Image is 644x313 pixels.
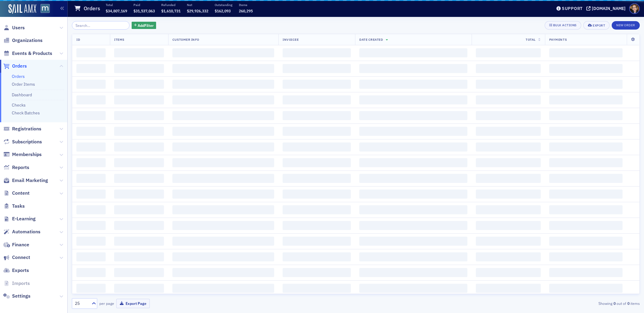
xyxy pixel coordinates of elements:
span: ‌ [359,205,467,214]
span: Reports [12,164,29,171]
span: ‌ [549,284,623,293]
span: Finance [12,241,29,248]
span: ‌ [476,205,541,214]
span: ‌ [283,64,351,73]
span: E-Learning [12,216,36,222]
span: ‌ [114,221,164,230]
span: ‌ [359,237,467,246]
span: Payments [549,37,567,42]
p: Paid [133,3,155,7]
span: Organizations [12,37,43,44]
a: Tasks [3,203,25,209]
span: ‌ [114,158,164,167]
span: ‌ [476,127,541,136]
span: ‌ [549,174,623,183]
label: per page [99,301,114,306]
span: ‌ [283,205,351,214]
a: E-Learning [3,216,36,222]
a: Automations [3,228,40,235]
p: Net [187,3,208,7]
a: Connect [3,254,30,261]
button: [DOMAIN_NAME] [586,6,628,11]
span: ‌ [172,80,274,89]
span: ‌ [114,142,164,152]
span: ‌ [476,95,541,104]
span: ‌ [114,64,164,73]
a: Imports [3,280,30,287]
span: ‌ [549,48,623,57]
a: Registrations [3,126,41,132]
span: ‌ [76,142,106,152]
span: Invoicee [283,37,299,42]
span: ‌ [359,80,467,89]
span: ‌ [114,111,164,120]
button: Export [583,21,610,30]
span: ‌ [549,95,623,104]
span: $162,093 [215,8,231,13]
span: ‌ [549,190,623,199]
span: ‌ [172,284,274,293]
a: Finance [3,241,29,248]
span: ‌ [549,252,623,261]
span: Imports [12,280,30,287]
p: Outstanding [215,3,232,7]
span: ‌ [359,95,467,104]
span: ‌ [76,221,106,230]
span: Total [526,37,536,42]
span: ‌ [114,174,164,183]
span: ‌ [476,221,541,230]
a: Events & Products [3,50,52,57]
span: ‌ [114,268,164,277]
span: ‌ [359,48,467,57]
span: ‌ [476,64,541,73]
a: Reports [3,164,29,171]
span: ‌ [114,48,164,57]
span: ‌ [76,205,106,214]
span: ‌ [476,252,541,261]
span: ‌ [549,127,623,136]
span: ‌ [283,221,351,230]
span: ‌ [283,237,351,246]
span: ‌ [76,174,106,183]
span: ‌ [76,237,106,246]
span: ‌ [283,284,351,293]
span: ‌ [283,95,351,104]
span: ‌ [549,64,623,73]
span: ‌ [114,237,164,246]
span: Email Marketing [12,177,48,184]
button: New Order [612,21,640,30]
a: New Order [612,22,640,27]
span: ‌ [76,252,106,261]
a: Checks [12,102,26,108]
div: Export [593,24,605,27]
span: ‌ [76,127,106,136]
div: 25 [75,300,88,307]
span: Orders [12,63,27,69]
span: ID [76,37,80,42]
span: ‌ [359,127,467,136]
span: $34,807,169 [106,8,127,13]
a: Users [3,24,25,31]
span: ‌ [283,48,351,57]
span: ‌ [549,237,623,246]
span: Connect [12,254,30,261]
span: ‌ [476,237,541,246]
span: ‌ [172,252,274,261]
div: Support [562,6,583,11]
span: ‌ [114,190,164,199]
a: Organizations [3,37,43,44]
span: Date Created [359,37,383,42]
span: ‌ [76,64,106,73]
span: ‌ [359,190,467,199]
span: ‌ [172,111,274,120]
span: ‌ [76,284,106,293]
span: Items [114,37,124,42]
span: Subscriptions [12,139,42,145]
div: Showing out of items [455,301,640,306]
span: ‌ [172,221,274,230]
span: $29,926,332 [187,8,208,13]
span: ‌ [359,252,467,261]
span: ‌ [359,268,467,277]
span: ‌ [359,221,467,230]
span: Exports [12,267,29,274]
